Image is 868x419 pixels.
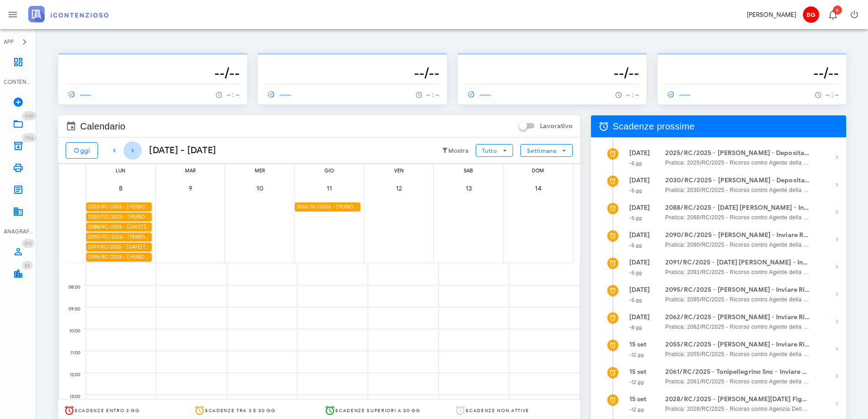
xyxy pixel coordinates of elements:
[665,203,810,213] strong: 2088/RC/2025 - [DATE] [PERSON_NAME] - Inviare Ricorso
[465,88,495,101] a: ------
[665,240,810,249] span: Pratica: 2090/RC/2025 - Ricorso contro Agente della Riscossione - prov. di [GEOGRAPHIC_DATA]
[665,367,810,377] strong: 2061/RC/2025 - Tonipellegrino Snc - Inviare Ricorso
[86,164,155,176] div: lun
[800,4,822,26] button: BG
[80,119,125,134] span: Calendario
[629,324,642,331] small: -8 gg
[317,176,342,201] button: 11
[466,408,529,414] span: Scadenze non attive
[665,213,810,222] span: Pratica: 2088/RC/2025 - Ricorso contro Agente della Riscossione - prov. di [GEOGRAPHIC_DATA]
[629,160,642,166] small: -5 gg
[59,370,82,380] div: 12:00
[665,394,810,404] strong: 2028/RC/2025 - [PERSON_NAME][DATE] Figura - Deposita la Costituzione in Giudizio
[833,5,842,15] span: Distintivo
[456,176,481,201] button: 13
[665,64,839,82] h3: --/--
[629,149,650,157] strong: [DATE]
[386,185,412,192] span: 12
[665,258,810,268] strong: 2091/RC/2025 - [DATE] [PERSON_NAME] - Inviare Ricorso
[665,312,810,322] strong: 2062/RC/2025 - [PERSON_NAME] - Inviare Ricorso
[665,148,810,158] strong: 2025/RC/2025 - [PERSON_NAME] - Deposita la Costituzione in [GEOGRAPHIC_DATA]
[25,241,32,247] span: 572
[86,243,152,251] div: 2091/RC/2025 - [DATE] [PERSON_NAME] - Inviare Ricorso
[25,113,34,119] span: 1037
[665,340,810,350] strong: 2055/RC/2025 - [PERSON_NAME] - Inviare Ricorso
[613,119,695,134] span: Scadenze prossime
[665,176,810,186] strong: 2030/RC/2025 - [PERSON_NAME] - Deposita la Costituzione in [GEOGRAPHIC_DATA]
[22,133,36,142] span: Distintivo
[265,88,295,101] a: ------
[665,404,810,414] span: Pratica: 2028/RC/2025 - Ricorso contro Agenzia Delle Entrate - Centro Operativo Di [GEOGRAPHIC_DA...
[828,148,846,166] button: Mostra dettagli
[434,164,503,176] div: sab
[629,297,642,303] small: -5 gg
[73,147,90,155] span: Oggi
[142,144,216,157] div: [DATE] - [DATE]
[178,176,203,201] button: 9
[822,4,843,26] button: Distintivo
[828,285,846,303] button: Mostra dettagli
[629,395,647,403] strong: 15 set
[22,111,36,120] span: Distintivo
[665,377,810,386] span: Pratica: 2061/RC/2025 - Ricorso contro Agente della Riscossione - prov. di [GEOGRAPHIC_DATA]
[59,326,82,336] div: 10:00
[86,222,152,231] div: 2088/RC/2025 - [DATE] [PERSON_NAME] - Inviare Ricorso
[59,304,82,314] div: 09:00
[665,186,810,195] span: Pratica: 2030/RC/2025 - Ricorso contro Agente della Riscossione - prov. di [GEOGRAPHIC_DATA], Age...
[828,230,846,248] button: Mostra dettagli
[265,64,439,82] h3: --/--
[86,202,152,211] div: 2025/RC/2025 - [PERSON_NAME] - Deposita la Costituzione in [GEOGRAPHIC_DATA]
[86,253,152,261] div: 2095/RC/2025 - [PERSON_NAME] - Inviare Ricorso
[629,269,642,276] small: -5 gg
[22,261,33,270] span: Distintivo
[828,203,846,221] button: Mostra dettagli
[25,263,30,269] span: 55
[66,90,92,98] span: ------
[629,286,650,294] strong: [DATE]
[335,408,420,414] span: Scadenze superiori a 30 gg
[156,164,225,176] div: mar
[465,57,639,64] p: --------------
[665,350,810,359] span: Pratica: 2055/RC/2025 - Ricorso contro Agente della Riscossione - prov. di Ragusa
[629,313,650,321] strong: [DATE]
[828,176,846,194] button: Mostra dettagli
[665,322,810,331] span: Pratica: 2062/RC/2025 - Ricorso contro Agente della Riscossione - prov. di [GEOGRAPHIC_DATA]
[665,158,810,167] span: Pratica: 2025/RC/2025 - Ricorso contro Agente della Riscossione - prov. di [GEOGRAPHIC_DATA]
[59,282,82,292] div: 08:00
[626,92,639,98] span: -- : --
[520,144,573,157] button: Settimana
[629,176,650,184] strong: [DATE]
[629,341,647,348] strong: 15 set
[525,185,551,192] span: 14
[75,408,140,414] span: Scadenze entro 3 gg
[629,231,650,239] strong: [DATE]
[629,379,644,385] small: -12 gg
[525,176,551,201] button: 14
[665,88,695,101] a: ------
[629,368,647,376] strong: 15 set
[205,408,276,414] span: Scadenze tra 3 e 30 gg
[629,259,650,266] strong: [DATE]
[826,92,839,98] span: -- : --
[476,144,513,157] button: Tutto
[629,215,642,221] small: -5 gg
[665,295,810,304] span: Pratica: 2095/RC/2025 - Ricorso contro Agente della Riscossione - prov. di [GEOGRAPHIC_DATA]
[540,122,573,131] label: Lavorativo
[629,204,650,212] strong: [DATE]
[247,176,272,201] button: 10
[503,164,573,176] div: dom
[86,233,152,241] div: 2090/RC/2025 - [PERSON_NAME] - Inviare Ricorso
[665,90,691,98] span: ------
[629,187,642,194] small: -5 gg
[265,90,292,98] span: ------
[426,92,440,98] span: -- : --
[365,164,434,176] div: ven
[295,164,364,176] div: gio
[66,57,240,64] p: --------------
[527,147,557,154] span: Settimana
[665,285,810,295] strong: 2095/RC/2025 - [PERSON_NAME] - Inviare Ricorso
[178,185,203,192] span: 9
[25,135,34,141] span: 1156
[86,212,152,221] div: 2030/RC/2025 - [PERSON_NAME] - Deposita la Costituzione in [GEOGRAPHIC_DATA]
[828,367,846,385] button: Mostra dettagli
